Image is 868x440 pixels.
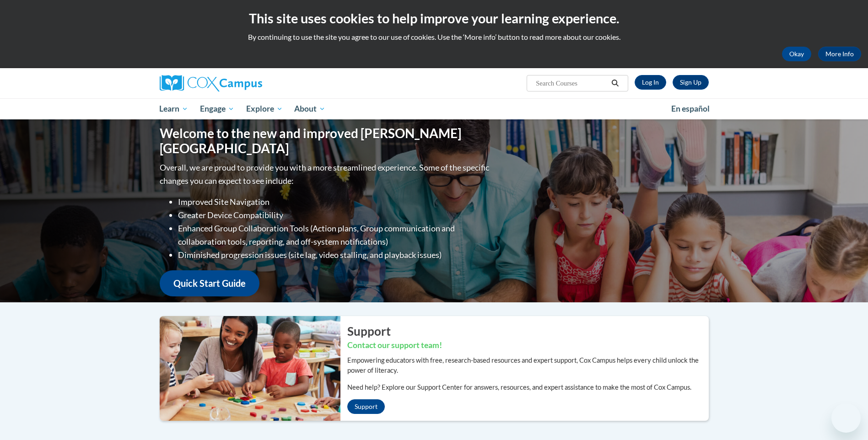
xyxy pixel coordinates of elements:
[347,340,709,351] h3: Contact our support team!
[347,323,709,339] h2: Support
[671,104,710,113] span: En español
[160,75,334,91] a: Cox Campus
[608,78,622,89] button: Search
[782,47,811,61] button: Okay
[178,195,491,209] li: Improved Site Navigation
[635,75,666,90] a: Log In
[160,75,262,91] img: Cox Campus
[831,403,861,433] iframe: Button to launch messaging window
[347,355,709,376] p: Empowering educators with free, research-based resources and expert support, Cox Campus helps eve...
[246,103,283,114] span: Explore
[194,98,240,119] a: Engage
[240,98,289,119] a: Explore
[160,161,491,188] p: Overall, we are proud to provide you with a more streamlined experience. Some of the specific cha...
[160,126,491,156] h1: Welcome to the new and improved [PERSON_NAME][GEOGRAPHIC_DATA]
[347,382,709,392] p: Need help? Explore our Support Center for answers, resources, and expert assistance to make the m...
[160,270,259,296] a: Quick Start Guide
[673,75,709,90] a: Register
[535,78,608,89] input: Search Courses
[154,98,194,119] a: Learn
[178,222,491,248] li: Enhanced Group Collaboration Tools (Action plans, Group communication and collaboration tools, re...
[200,103,234,114] span: Engage
[178,248,491,262] li: Diminished progression issues (site lag, video stalling, and playback issues)
[818,47,861,61] a: More Info
[7,32,861,42] p: By continuing to use the site you agree to our use of cookies. Use the ‘More info’ button to read...
[153,316,340,420] img: ...
[665,99,716,118] a: En español
[146,98,722,119] div: Main menu
[159,103,188,114] span: Learn
[347,399,385,414] a: Support
[178,209,491,222] li: Greater Device Compatibility
[294,103,325,114] span: About
[7,9,861,27] h2: This site uses cookies to help improve your learning experience.
[288,98,331,119] a: About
